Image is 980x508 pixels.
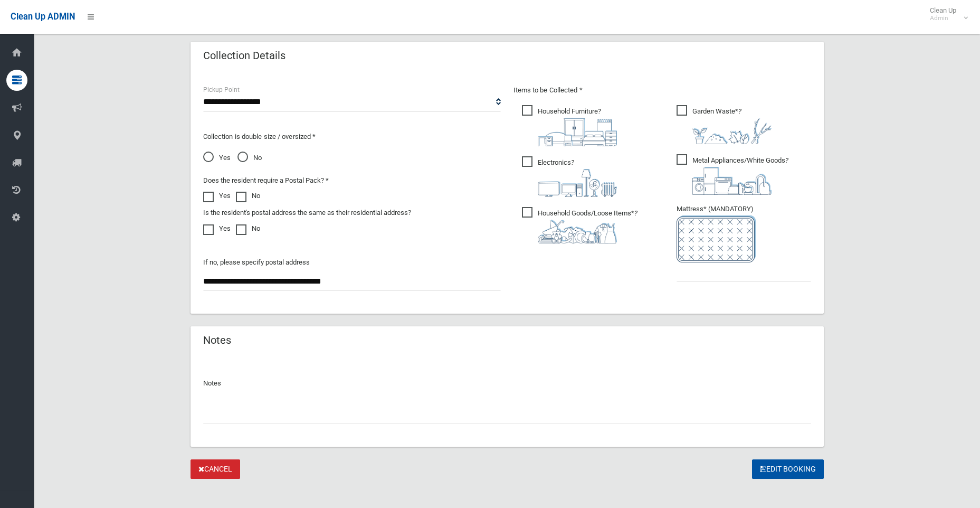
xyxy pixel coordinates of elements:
[522,156,617,197] span: Electronics
[203,256,310,269] label: If no, please specify postal address
[203,206,411,219] label: Is the resident's postal address the same as their residential address?
[522,105,617,146] span: Household Furniture
[677,154,788,195] span: Metal Appliances/White Goods
[677,105,772,144] span: Garden Waste*
[538,118,617,146] img: aa9efdbe659d29b613fca23ba79d85cb.png
[191,459,240,479] a: Cancel
[203,222,231,235] label: Yes
[236,190,260,202] label: No
[692,107,772,144] i: ?
[236,222,260,235] label: No
[538,107,617,146] i: ?
[203,152,231,164] span: Yes
[191,45,298,66] header: Collection Details
[203,377,811,390] p: Notes
[692,156,788,195] i: ?
[925,6,967,22] span: Clean Up
[752,459,824,479] button: Edit Booking
[203,174,329,187] label: Does the resident require a Postal Pack? *
[203,130,501,143] p: Collection is double size / oversized *
[513,84,811,97] p: Items to be Collected *
[538,169,617,197] img: 394712a680b73dbc3d2a6a3a7ffe5a07.png
[692,167,772,195] img: 36c1b0289cb1767239cdd3de9e694f19.png
[692,118,772,144] img: 4fd8a5c772b2c999c83690221e5242e0.png
[522,207,638,243] span: Household Goods/Loose Items*
[677,215,756,262] img: e7408bece873d2c1783593a074e5cb2f.png
[203,190,231,202] label: Yes
[237,152,262,164] span: No
[538,220,617,243] img: b13cc3517677393f34c0a387616ef184.png
[677,205,811,262] span: Mattress* (MANDATORY)
[191,330,244,351] header: Notes
[930,14,956,22] small: Admin
[538,209,638,243] i: ?
[538,158,617,197] i: ?
[11,12,75,22] span: Clean Up ADMIN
